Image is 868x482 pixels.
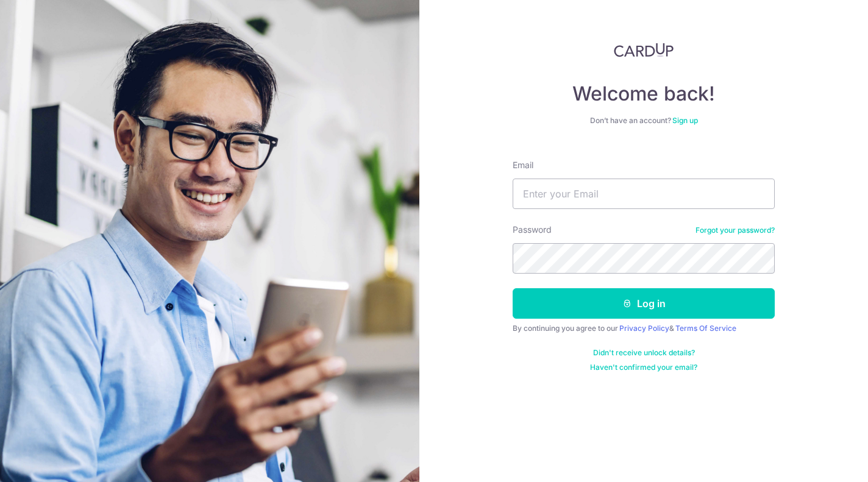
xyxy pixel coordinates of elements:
a: Terms Of Service [675,324,736,333]
a: Privacy Policy [619,324,669,333]
a: Didn't receive unlock details? [593,348,695,358]
input: Enter your Email [513,179,775,209]
a: Sign up [672,116,698,125]
a: Forgot your password? [695,225,775,235]
label: Password [513,224,552,236]
a: Haven't confirmed your email? [590,363,697,372]
h4: Welcome back! [513,82,775,106]
img: CardUp Logo [614,43,674,57]
div: By continuing you agree to our & [513,324,775,333]
label: Email [513,159,533,171]
div: Don’t have an account? [513,116,775,126]
button: Log in [513,288,775,319]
